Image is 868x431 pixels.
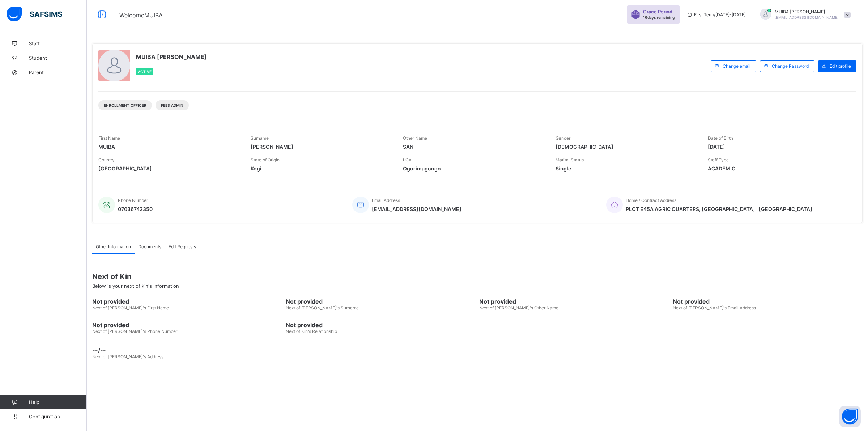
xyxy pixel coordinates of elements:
[251,144,392,150] span: [PERSON_NAME]
[708,135,733,141] span: Date of Birth
[708,144,849,150] span: [DATE]
[643,15,675,20] span: 16 days remaining
[138,69,152,74] span: Active
[119,12,163,19] span: Welcome MUIBA
[29,41,87,46] span: Staff
[98,144,240,150] span: MUIBA
[403,135,427,141] span: Other Name
[556,144,697,150] span: [DEMOGRAPHIC_DATA]
[92,321,282,329] span: Not provided
[92,298,282,305] span: Not provided
[286,321,476,329] span: Not provided
[29,399,86,405] span: Help
[403,144,544,150] span: SANI
[626,198,676,203] span: Home / Contract Address
[7,7,62,22] img: safsims
[286,305,359,310] span: Next of [PERSON_NAME]'s Surname
[775,9,839,14] span: MUIBA [PERSON_NAME]
[723,63,750,69] span: Change email
[631,10,640,19] img: sticker-purple.71386a28dfed39d6af7621340158ba97.svg
[96,244,131,249] span: Other Information
[479,305,558,310] span: Next of [PERSON_NAME]'s Other Name
[556,157,584,162] span: Marital Status
[643,9,672,14] span: Grace Period
[29,69,87,75] span: Parent
[775,15,839,20] span: [EMAIL_ADDRESS][DOMAIN_NAME]
[556,135,570,141] span: Gender
[29,55,87,61] span: Student
[830,63,851,69] span: Edit profile
[839,406,861,427] button: Open asap
[169,244,196,249] span: Edit Requests
[29,414,86,419] span: Configuration
[251,135,269,141] span: Surname
[372,206,461,212] span: [EMAIL_ADDRESS][DOMAIN_NAME]
[138,244,161,249] span: Documents
[772,63,809,69] span: Change Password
[626,206,812,212] span: PLOT E45A AGRIC QUARTERS, [GEOGRAPHIC_DATA] , [GEOGRAPHIC_DATA]
[98,135,120,141] span: First Name
[286,329,337,334] span: Next of Kin's Relationship
[708,165,849,172] span: ACADEMIC
[104,103,146,107] span: Enrollment Officer
[92,305,169,310] span: Next of [PERSON_NAME]'s First Name
[136,53,207,60] span: MUIBA [PERSON_NAME]
[673,305,756,310] span: Next of [PERSON_NAME]'s Email Address
[708,157,729,162] span: Staff Type
[687,12,746,17] span: session/term information
[673,298,863,305] span: Not provided
[98,157,115,162] span: Country
[92,272,863,281] span: Next of Kin
[403,165,544,172] span: Ogorimagongo
[251,157,280,162] span: State of Origin
[251,165,392,172] span: Kogi
[92,347,863,354] span: --/--
[403,157,412,162] span: LGA
[92,283,179,289] span: Below is your next of kin's Information
[118,198,148,203] span: Phone Number
[372,198,400,203] span: Email Address
[92,354,163,359] span: Next of [PERSON_NAME]'s Address
[286,298,476,305] span: Not provided
[98,165,240,172] span: [GEOGRAPHIC_DATA]
[479,298,669,305] span: Not provided
[161,103,183,107] span: Fees Admin
[92,329,177,334] span: Next of [PERSON_NAME]'s Phone Number
[118,206,153,212] span: 07036742350
[556,165,697,172] span: Single
[753,9,854,21] div: MUIBAADAMS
